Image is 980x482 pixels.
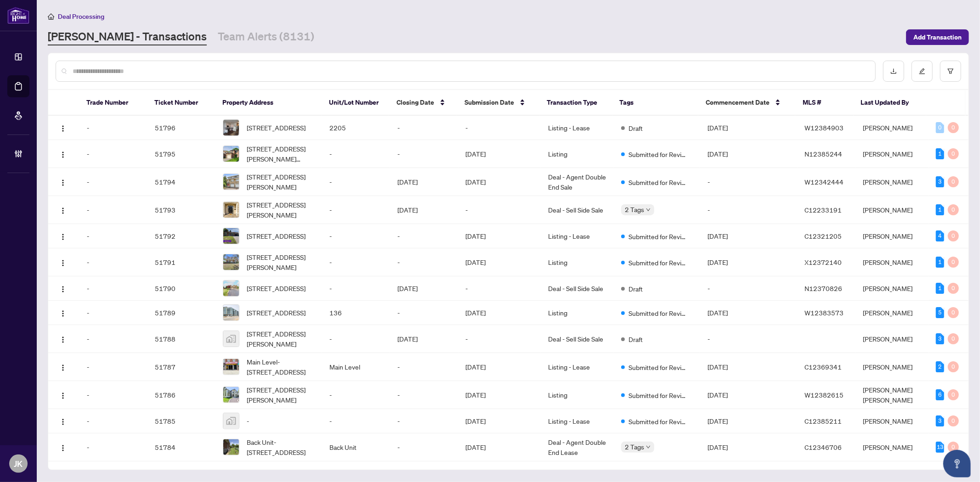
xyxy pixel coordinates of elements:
td: - [390,433,458,461]
button: Logo [56,281,70,296]
td: Back Unit [322,433,390,461]
span: [STREET_ADDRESS][PERSON_NAME] [247,172,315,192]
span: [STREET_ADDRESS][PERSON_NAME] [247,385,315,405]
td: 51794 [147,168,215,196]
td: 51789 [147,301,215,325]
span: [STREET_ADDRESS] [247,308,306,318]
span: 2 Tags [625,442,644,452]
td: - [322,409,390,433]
img: thumbnail-img [223,413,239,429]
img: Logo [59,286,67,293]
span: [STREET_ADDRESS][PERSON_NAME] [247,252,315,272]
span: C12321205 [805,232,842,240]
td: - [322,196,390,224]
img: thumbnail-img [223,228,239,244]
td: - [390,140,458,168]
img: Logo [59,392,67,399]
a: [PERSON_NAME] - Transactions [48,29,207,45]
span: W12342444 [805,178,844,186]
td: [PERSON_NAME] [PERSON_NAME] [856,381,929,409]
td: [PERSON_NAME] [856,224,929,248]
td: [DATE] [390,276,458,301]
img: Logo [59,418,67,426]
td: - [322,325,390,353]
td: 51788 [147,325,215,353]
button: Logo [56,229,70,243]
th: Trade Number [79,90,147,116]
td: Listing [541,301,614,325]
td: [DATE] [700,381,798,409]
img: thumbnail-img [223,146,239,162]
button: Logo [56,414,70,428]
th: Unit/Lot Number [322,90,390,116]
span: [STREET_ADDRESS][PERSON_NAME][PERSON_NAME] [247,144,315,164]
td: - [700,196,798,224]
div: 0 [948,122,959,133]
td: [DATE] [700,353,798,381]
th: Submission Date [457,90,539,116]
td: Listing - Lease [541,116,614,140]
img: Logo [59,151,67,158]
img: thumbnail-img [223,305,239,320]
th: Ticket Number [147,90,215,116]
td: - [390,409,458,433]
span: Submitted for Review [629,177,688,187]
td: - [322,276,390,301]
div: 3 [936,176,944,187]
div: 0 [948,257,959,268]
td: - [390,301,458,325]
span: X12372140 [805,258,842,266]
img: Logo [59,233,67,241]
span: Submitted for Review [629,416,688,426]
td: 51795 [147,140,215,168]
td: Deal - Agent Double End Sale [541,168,614,196]
td: [DATE] [459,140,541,168]
td: [DATE] [700,248,798,276]
td: [DATE] [459,433,541,461]
td: Deal - Sell Side Sale [541,276,614,301]
td: - [700,325,798,353]
td: [DATE] [390,196,458,224]
td: 51793 [147,196,215,224]
div: 6 [936,389,944,400]
img: Logo [59,125,67,132]
td: 2205 [322,116,390,140]
img: Logo [59,444,67,452]
td: [PERSON_NAME] [856,409,929,433]
span: C12346706 [805,443,842,451]
button: Logo [56,120,70,135]
td: 51790 [147,276,215,301]
td: - [322,248,390,276]
span: home [48,13,54,20]
td: 51784 [147,433,215,461]
img: thumbnail-img [223,387,239,403]
div: 3 [936,333,944,344]
span: Submitted for Review [629,231,688,241]
td: [DATE] [700,301,798,325]
div: 2 [936,361,944,372]
span: [STREET_ADDRESS] [247,283,306,293]
td: - [700,168,798,196]
button: download [883,61,904,82]
span: C12385211 [805,417,842,425]
div: 0 [948,283,959,294]
td: [DATE] [700,224,798,248]
td: [DATE] [700,140,798,168]
div: 4 [936,230,944,241]
td: - [79,168,147,196]
a: Team Alerts (8131) [218,29,314,45]
span: N12370826 [805,284,843,292]
td: [DATE] [390,168,458,196]
td: [DATE] [459,224,541,248]
td: Listing [541,140,614,168]
td: [PERSON_NAME] [856,248,929,276]
span: filter [947,68,954,74]
button: Logo [56,305,70,320]
span: Main Level-[STREET_ADDRESS] [247,357,315,377]
th: Closing Date [389,90,457,116]
td: [DATE] [459,353,541,381]
span: W12382615 [805,391,844,399]
span: [STREET_ADDRESS] [247,123,306,133]
img: thumbnail-img [223,331,239,347]
span: - [247,416,249,426]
